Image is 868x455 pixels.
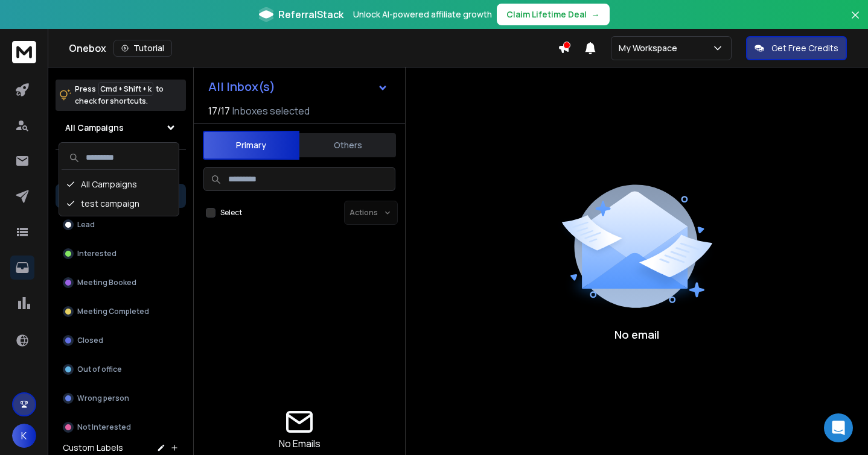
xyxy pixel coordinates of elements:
h3: Filters [56,160,186,177]
button: Claim Lifetime Deal [497,4,610,25]
p: Interested [77,249,116,259]
div: All Campaigns [62,175,176,194]
p: No Emails [279,436,321,451]
button: Close banner [847,7,863,36]
p: Lead [77,220,95,230]
p: Out of office [77,365,122,374]
h1: All Campaigns [65,122,124,134]
p: Closed [77,336,103,345]
div: test campaign [62,194,176,213]
h3: Inboxes selected [232,104,310,118]
span: Cmd + Shift + k [98,82,153,96]
label: Select [220,208,242,218]
span: K [12,424,36,448]
p: Unlock AI-powered affiliate growth [353,8,492,20]
h3: Custom Labels [63,442,123,454]
p: My Workspace [619,42,682,54]
p: Meeting Completed [77,307,149,316]
div: Onebox [69,40,558,57]
button: Tutorial [113,40,172,57]
p: No email [614,326,659,343]
button: Others [299,132,396,158]
p: Meeting Booked [77,278,136,287]
span: 17 / 17 [208,104,230,118]
p: Wrong person [77,394,129,403]
p: Not Interested [77,422,131,432]
h1: All Inbox(s) [208,81,275,93]
span: → [592,8,600,20]
p: Get Free Credits [771,42,838,54]
div: Open Intercom Messenger [824,413,853,442]
p: Press to check for shortcuts. [75,83,164,107]
span: ReferralStack [278,7,343,22]
button: Primary [203,131,299,160]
